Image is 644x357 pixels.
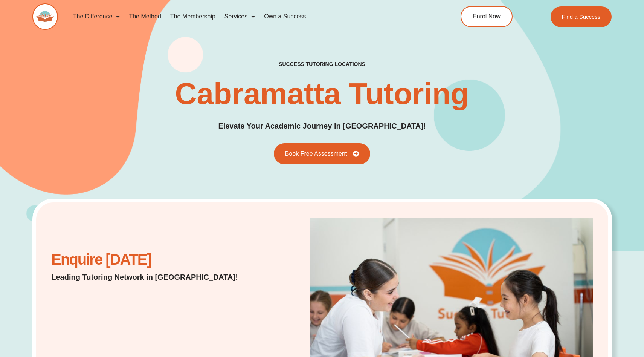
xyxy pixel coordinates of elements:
a: Find a Success [551,6,612,27]
a: Book Free Assessment [274,143,371,164]
span: Enrol Now [473,14,501,20]
iframe: Website Lead Form [51,290,219,346]
span: Find a Success [562,14,601,20]
a: Services [220,8,259,25]
span: Book Free Assessment [285,151,347,157]
a: The Difference [69,8,125,25]
a: The Method [124,8,165,25]
a: Own a Success [259,8,310,25]
a: Enrol Now [461,6,513,27]
p: Leading Tutoring Network in [GEOGRAPHIC_DATA]! [51,272,248,282]
h2: Enquire [DATE] [51,255,248,264]
h1: Cabramatta Tutoring [175,79,469,109]
a: The Membership [166,8,220,25]
p: Elevate Your Academic Journey in [GEOGRAPHIC_DATA]! [218,120,426,132]
nav: Menu [69,8,427,25]
h2: success tutoring locations [279,61,365,67]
